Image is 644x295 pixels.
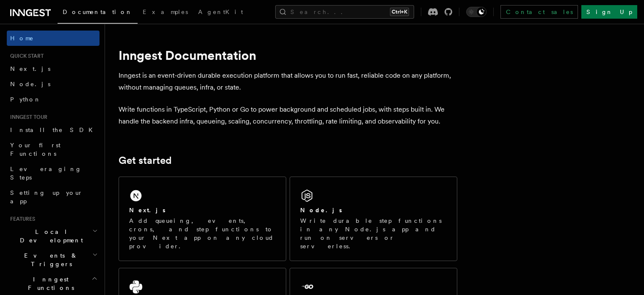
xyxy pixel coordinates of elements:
[193,3,248,23] a: AgentKit
[7,248,100,272] button: Events & Triggers
[7,61,100,76] a: Next.js
[138,3,193,23] a: Examples
[7,224,100,248] button: Local Development
[7,228,92,244] span: Local Development
[7,31,100,46] a: Home
[300,206,342,214] h2: Node.js
[7,138,100,161] a: Your first Functions
[7,185,100,209] a: Setting up your app
[7,161,100,185] a: Leveraging Steps
[119,155,171,166] a: Get started
[10,142,61,157] span: Your first Functions
[129,206,166,214] h2: Next.js
[119,48,457,63] h1: Inngest Documentation
[7,251,92,268] span: Events & Triggers
[290,177,457,261] a: Node.jsWrite durable step functions in any Node.js app and run on servers or serverless.
[10,96,41,103] span: Python
[10,166,82,181] span: Leveraging Steps
[10,65,50,72] span: Next.js
[390,8,409,16] kbd: Ctrl+K
[7,114,47,121] span: Inngest tour
[63,8,133,15] span: Documentation
[581,5,637,19] a: Sign Up
[300,216,447,250] p: Write durable step functions in any Node.js app and run on servers or serverless.
[275,5,414,19] button: Search...Ctrl+K
[119,177,286,261] a: Next.jsAdd queueing, events, crons, and step functions to your Next app on any cloud provider.
[466,7,486,17] button: Toggle dark mode
[7,76,100,92] a: Node.js
[58,3,138,24] a: Documentation
[119,104,457,127] p: Write functions in TypeScript, Python or Go to power background and scheduled jobs, with steps bu...
[143,8,188,15] span: Examples
[500,5,578,19] a: Contact sales
[7,275,91,292] span: Inngest Functions
[7,53,44,59] span: Quick start
[7,122,100,138] a: Install the SDK
[10,126,98,133] span: Install the SDK
[10,189,83,205] span: Setting up your app
[7,216,35,222] span: Features
[198,8,243,15] span: AgentKit
[119,70,457,93] p: Inngest is an event-driven durable execution platform that allows you to run fast, reliable code ...
[10,81,50,87] span: Node.js
[129,216,276,250] p: Add queueing, events, crons, and step functions to your Next app on any cloud provider.
[10,34,34,42] span: Home
[7,92,100,107] a: Python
